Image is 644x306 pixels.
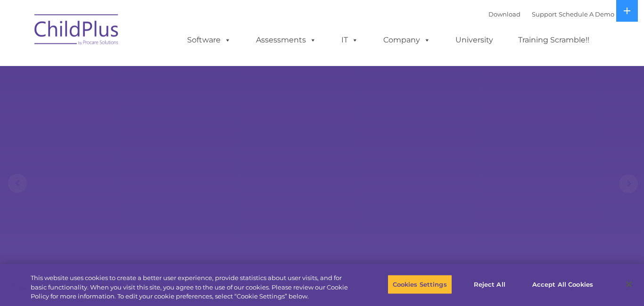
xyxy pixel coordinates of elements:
button: Reject All [460,274,519,294]
a: Support [532,10,557,18]
img: ChildPlus by Procare Solutions [30,8,124,55]
a: Schedule A Demo [559,10,614,18]
button: Cookies Settings [388,274,452,294]
div: This website uses cookies to create a better user experience, provide statistics about user visit... [31,273,354,301]
button: Close [619,274,639,295]
a: University [446,31,503,50]
a: Download [488,10,520,18]
button: Accept All Cookies [527,274,598,294]
a: Training Scramble!! [509,31,599,50]
a: Company [374,31,440,50]
a: Assessments [247,31,326,50]
font: | [488,10,614,18]
a: Software [178,31,240,50]
a: IT [332,31,368,50]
